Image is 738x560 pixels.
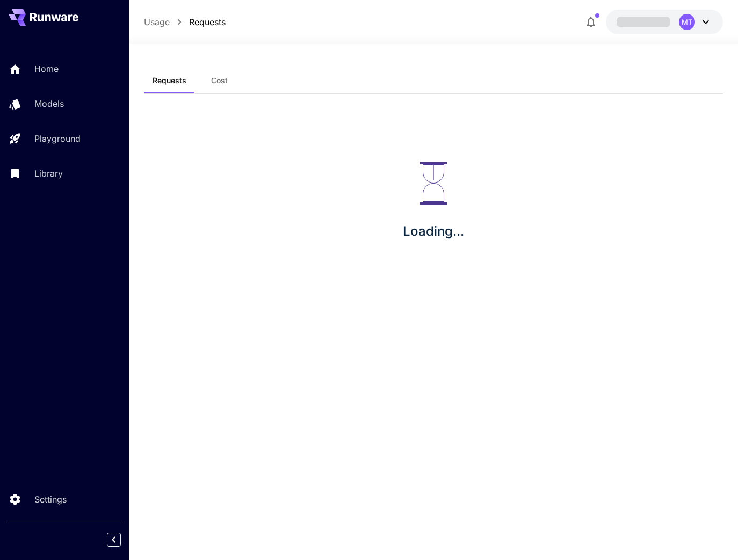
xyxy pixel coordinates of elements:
[34,62,59,75] p: Home
[144,16,170,28] a: Usage
[606,10,723,34] button: MT
[211,76,228,85] span: Cost
[679,14,695,30] div: MT
[115,530,129,549] div: Collapse sidebar
[403,222,464,241] p: Loading...
[153,76,186,85] span: Requests
[189,16,226,28] a: Requests
[34,97,64,110] p: Models
[34,132,81,145] p: Playground
[144,16,226,28] nav: breadcrumb
[107,533,121,547] button: Collapse sidebar
[34,493,67,506] p: Settings
[34,167,63,180] p: Library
